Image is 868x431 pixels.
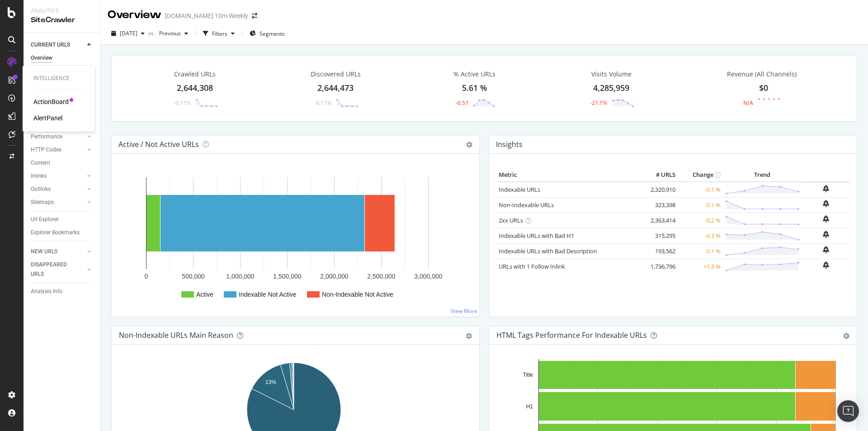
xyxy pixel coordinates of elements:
[678,228,723,243] td: -0.3 %
[678,243,723,259] td: -0.1 %
[31,198,54,207] div: Sitemaps
[259,30,285,38] span: Segments
[499,185,540,194] a: Indexable URLs
[496,138,523,151] h4: Insights
[156,26,192,41] button: Previous
[642,213,678,228] td: 2,363,414
[31,185,85,194] a: Outlinks
[367,273,395,280] text: 2,500,000
[31,7,93,15] div: Analytics
[31,260,85,279] a: DISAPPEARED URLS
[31,158,50,168] div: Content
[496,331,647,340] div: HTML Tags Performance for Indexable URLs
[823,246,829,253] div: bell-plus
[678,197,723,213] td: -0.1 %
[759,82,768,93] span: $0
[31,215,94,224] a: Url Explorer
[496,168,642,182] th: Metric
[31,260,76,279] div: DISAPPEARED URLS
[462,82,487,94] div: 5.61 %
[678,259,723,274] td: +1.3 %
[322,291,393,298] text: Non-Indexable Not Active
[823,185,829,192] div: bell-plus
[165,11,248,20] div: [DOMAIN_NAME] 10m Weekly
[31,53,52,63] div: Overview
[145,273,148,280] text: 0
[33,114,62,123] a: AlertPanel
[591,70,632,79] div: Visits Volume
[499,232,574,240] a: Indexable URLs with Bad H1
[723,168,802,182] th: Trend
[523,372,533,378] text: Title
[33,97,69,106] a: ActionBoard
[31,15,93,25] div: SiteCrawler
[499,216,523,224] a: 2xx URLs
[31,158,94,168] a: Content
[837,400,859,422] div: Open Intercom Messenger
[843,333,849,339] div: gear
[466,333,472,339] div: gear
[314,99,331,107] div: -0.11%
[31,40,85,50] a: CURRENT URLS
[678,213,723,228] td: -0.2 %
[31,287,94,296] a: Analysis Info
[31,171,47,181] div: Inlinks
[31,132,62,142] div: Performance
[273,273,301,280] text: 1,500,000
[453,70,495,79] div: % Active URLs
[246,26,288,41] button: Segments
[156,29,181,37] span: Previous
[466,142,472,148] i: Options
[499,262,565,270] a: URLs with 1 Follow Inlink
[743,99,753,107] div: N/A
[31,247,57,256] div: NEW URLS
[31,132,85,142] a: Performance
[196,291,213,298] text: Active
[31,247,85,256] a: NEW URLS
[499,201,554,209] a: Non-Indexable URLs
[499,247,597,255] a: Indexable URLs with Bad Description
[33,75,84,82] div: Intelligence
[823,200,829,207] div: bell-plus
[317,82,354,94] div: 2,644,473
[31,215,59,224] div: Url Explorer
[642,243,678,259] td: 193,562
[642,197,678,213] td: 323,398
[678,168,723,182] th: Change
[120,29,137,37] span: 2025 Sep. 12th
[526,403,533,410] text: H1
[108,26,148,41] button: [DATE]
[414,273,442,280] text: 3,000,000
[265,379,276,385] text: 13%
[119,331,233,340] div: Non-Indexable URLs Main Reason
[590,99,607,107] div: -21.1%
[31,40,70,50] div: CURRENT URLS
[320,273,348,280] text: 2,000,000
[31,185,51,194] div: Outlinks
[31,145,85,155] a: HTTP Codes
[199,26,238,41] button: Filters
[823,215,829,223] div: bell-plus
[823,231,829,238] div: bell-plus
[31,228,80,237] div: Explorer Bookmarks
[31,287,62,296] div: Analysis Info
[212,30,227,38] div: Filters
[118,138,199,151] h4: Active / Not Active URLs
[727,70,797,79] span: Revenue (All Channels)
[182,273,205,280] text: 500,000
[642,259,678,274] td: 1,736,796
[252,13,257,19] div: arrow-right-arrow-left
[31,53,94,63] a: Overview
[456,99,468,107] div: -0.57
[451,307,477,315] a: View More
[642,168,678,182] th: # URLS
[239,291,297,298] text: Indexable Not Active
[148,29,156,37] span: vs
[823,261,829,269] div: bell-plus
[31,171,85,181] a: Inlinks
[119,168,472,309] svg: A chart.
[226,273,254,280] text: 1,000,000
